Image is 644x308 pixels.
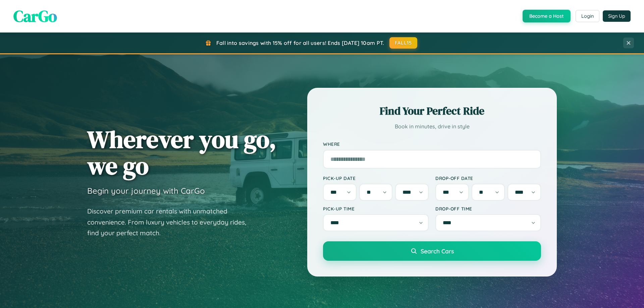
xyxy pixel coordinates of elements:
label: Drop-off Date [435,175,541,181]
button: Become a Host [523,10,571,22]
span: Search Cars [421,247,454,255]
label: Pick-up Date [323,175,429,181]
label: Where [323,141,541,147]
p: Book in minutes, drive in style [323,122,541,131]
span: Fall into savings with 15% off for all users! Ends [DATE] 10am PT. [216,40,384,46]
h1: Wherever you go, we go [87,126,276,179]
span: CarGo [13,5,57,27]
h3: Begin your journey with CarGo [87,186,205,196]
label: Drop-off Time [435,206,541,211]
button: Search Cars [323,241,541,261]
p: Discover premium car rentals with unmatched convenience. From luxury vehicles to everyday rides, ... [87,206,255,239]
button: Sign Up [603,10,631,22]
button: Login [576,10,599,22]
label: Pick-up Time [323,206,429,211]
h2: Find Your Perfect Ride [323,104,541,118]
button: FALL15 [389,37,418,49]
